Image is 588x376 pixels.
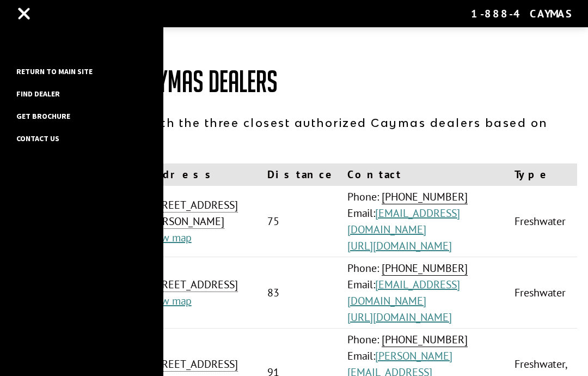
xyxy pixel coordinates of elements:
p: We've matched you with the three closest authorized Caymas dealers based on your location. [11,114,577,147]
td: 75 [262,186,342,257]
th: Contact [342,163,509,186]
td: 83 [262,257,342,329]
a: View map [147,231,192,245]
a: Get Brochure [11,109,98,123]
th: Address [142,163,262,186]
a: [URL][DOMAIN_NAME] [347,239,452,253]
a: Return to main site [11,64,98,78]
th: Distance [262,163,342,186]
a: [EMAIL_ADDRESS][DOMAIN_NAME] [347,206,460,236]
td: Phone: Email: [342,257,509,329]
td: Freshwater [509,257,577,329]
a: [EMAIL_ADDRESS][DOMAIN_NAME] [347,277,460,308]
a: Contact Us [11,131,98,145]
a: [URL][DOMAIN_NAME] [347,310,452,324]
a: Find Dealer [11,87,98,101]
h1: Your Closest Caymas Dealers [11,65,577,98]
a: View map [147,294,192,308]
div: 1-888-4CAYMAS [471,7,572,21]
td: Freshwater [509,186,577,257]
th: Type [509,163,577,186]
td: Phone: Email: [342,186,509,257]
